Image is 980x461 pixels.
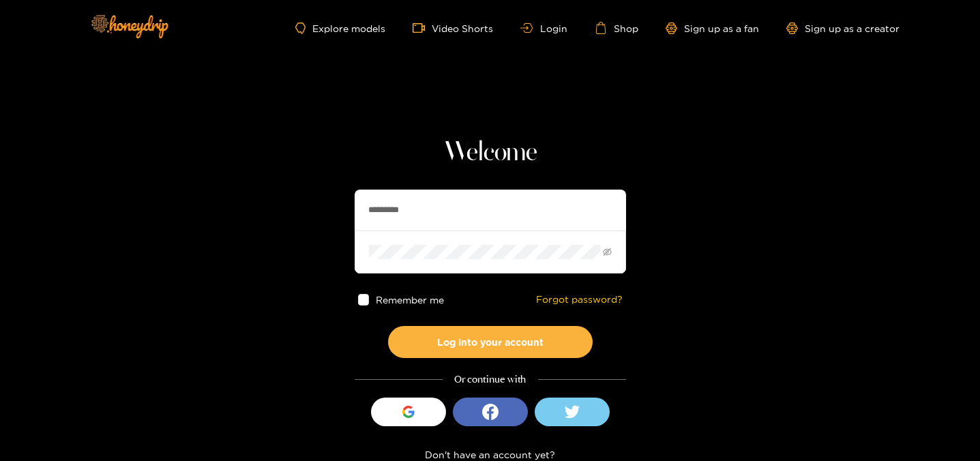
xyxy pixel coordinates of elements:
[388,326,593,358] button: Log into your account
[413,22,493,34] a: Video Shorts
[376,295,444,305] span: Remember me
[355,372,626,387] div: Or continue with
[595,22,638,34] a: Shop
[355,136,626,169] h1: Welcome
[603,248,612,256] span: eye-invisible
[413,22,432,34] span: video-camera
[295,23,385,34] a: Explore models
[786,23,900,34] a: Sign up as a creator
[666,23,759,34] a: Sign up as a fan
[536,294,623,306] a: Forgot password?
[520,23,567,33] a: Login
